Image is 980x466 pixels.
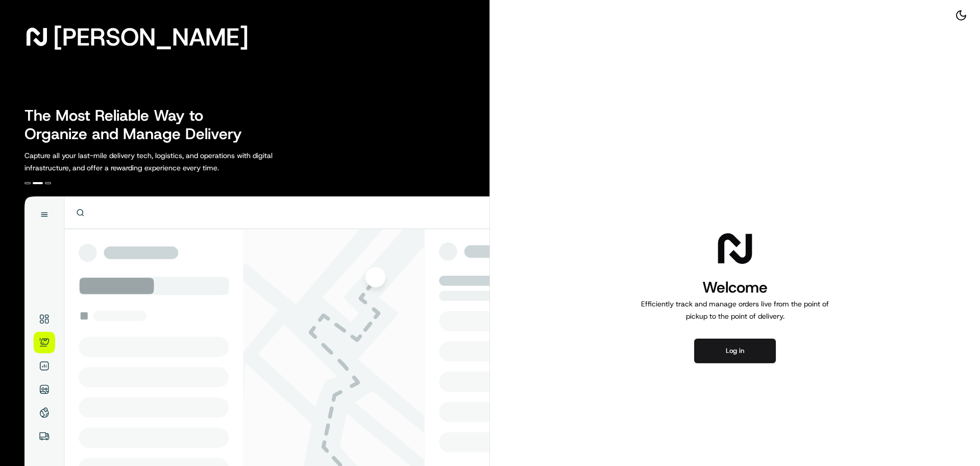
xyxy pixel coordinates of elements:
p: Efficiently track and manage orders live from the point of pickup to the point of delivery. [637,298,833,322]
h2: The Most Reliable Way to Organize and Manage Delivery [24,106,253,143]
h1: Welcome [637,277,833,298]
span: [PERSON_NAME] [53,27,249,47]
button: Log in [694,339,776,363]
p: Capture all your last-mile delivery tech, logistics, and operations with digital infrastructure, ... [24,149,318,174]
